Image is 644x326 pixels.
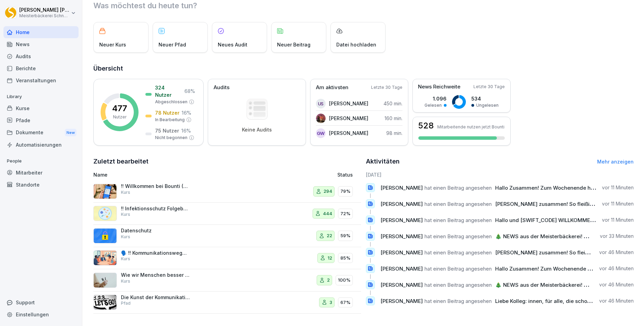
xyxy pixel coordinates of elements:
p: Mitarbeitende nutzen jetzt Bounti [437,124,504,129]
div: US [316,99,326,108]
p: Ungelesen [476,102,499,108]
p: People [3,156,79,167]
span: hat einen Beitrag angesehen [425,265,492,272]
img: xh3bnih80d1pxcetv9zsuevg.png [93,184,117,199]
span: [PERSON_NAME] [380,265,423,272]
p: 1.096 [425,95,447,102]
span: [PERSON_NAME] [380,298,423,304]
p: vor 46 Minuten [599,249,634,256]
p: Library [3,91,79,102]
p: Pfad [121,300,131,306]
p: 75 Nutzer [155,127,179,134]
a: Home [3,26,79,38]
p: Gelesen [425,102,442,108]
p: !! Infektionsschutz Folgebelehrung (nach §43 IfSG) [121,206,190,212]
p: Neuer Beitrag [277,41,310,48]
p: vor 46 Minuten [599,265,634,272]
p: 68 % [184,87,195,95]
p: 98 min. [386,129,402,137]
p: Nicht begonnen [155,135,187,141]
a: Standorte [3,179,79,191]
p: 85% [340,255,350,262]
p: Kurs [121,234,130,240]
p: 2 [327,277,330,284]
p: [PERSON_NAME] [PERSON_NAME] [19,7,70,13]
p: Kurs [121,211,130,218]
p: 160 min. [385,115,402,122]
div: Support [3,296,79,308]
p: 78 Nutzer [155,109,180,116]
h6: [DATE] [366,171,634,178]
span: [PERSON_NAME] [380,282,423,288]
a: Automatisierungen [3,139,79,151]
p: 79% [340,188,350,195]
p: 🗣️ !! Kommunikationswegweiser !!: Konfliktgespräche erfolgreich führen [121,250,190,256]
span: [PERSON_NAME] [380,185,423,191]
p: Status [337,171,353,178]
p: Am aktivsten [316,84,348,92]
p: Datenschutz [121,228,190,234]
p: 324 Nutzer [155,84,182,98]
p: Meisterbäckerei Schneckenburger [19,13,70,18]
p: [PERSON_NAME] [329,100,368,107]
p: Letzte 30 Tage [371,84,402,91]
p: [PERSON_NAME] [329,115,368,122]
div: Dokumente [3,126,79,139]
p: vor 11 Minuten [602,217,634,223]
span: hat einen Beitrag angesehen [425,249,492,256]
a: Die Kunst der KommunikationPfad367% [93,292,361,314]
p: vor 46 Minuten [599,297,634,304]
p: Audits [214,84,229,92]
span: hat einen Beitrag angesehen [425,217,492,223]
p: 16 % [182,109,191,116]
p: Abgeschlossen [155,99,187,105]
p: Die Kunst der Kommunikation [121,294,190,301]
p: Neuer Pfad [159,41,186,48]
a: Berichte [3,62,79,74]
a: Veranstaltungen [3,74,79,86]
a: !! Infektionsschutz Folgebelehrung (nach §43 IfSG)Kurs44472% [93,203,361,225]
span: [PERSON_NAME] [380,249,423,256]
img: i6t0qadksb9e189o874pazh6.png [93,250,117,265]
span: [PERSON_NAME] [380,201,423,207]
a: News [3,38,79,50]
p: Kurs [121,256,130,262]
p: 534 [471,95,499,102]
img: ph3f3lza62t6z1dt7lfe6uls.png [93,295,117,310]
p: Kurs [121,278,130,284]
span: [PERSON_NAME] [380,217,423,223]
p: News Reichweite [418,83,460,91]
a: Wie wir Menschen besser verstehenKurs2100% [93,269,361,292]
p: Nutzer [113,114,126,120]
p: 59% [340,232,350,239]
div: Pfade [3,114,79,126]
img: br47agzvbvfyfdx7msxq45fa.png [316,114,326,123]
img: gp1n7epbxsf9lzaihqn479zn.png [93,228,117,243]
p: Name [93,171,261,178]
p: In Bearbeitung [155,117,185,123]
p: Letzte 30 Tage [473,84,505,90]
p: Neues Audit [218,41,247,48]
a: Mitarbeiter [3,167,79,179]
span: [PERSON_NAME] [380,233,423,240]
p: vor 11 Minuten [602,200,634,207]
a: Einstellungen [3,308,79,320]
div: New [65,129,76,137]
a: Audits [3,50,79,62]
h2: Übersicht [93,64,634,73]
p: 22 [327,232,332,239]
p: 72% [340,210,350,217]
p: vor 46 Minuten [599,281,634,288]
p: 12 [328,255,332,262]
p: 100% [338,277,350,284]
h2: Zuletzt bearbeitet [93,157,361,166]
span: hat einen Beitrag angesehen [425,233,492,240]
p: 444 [323,210,332,217]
